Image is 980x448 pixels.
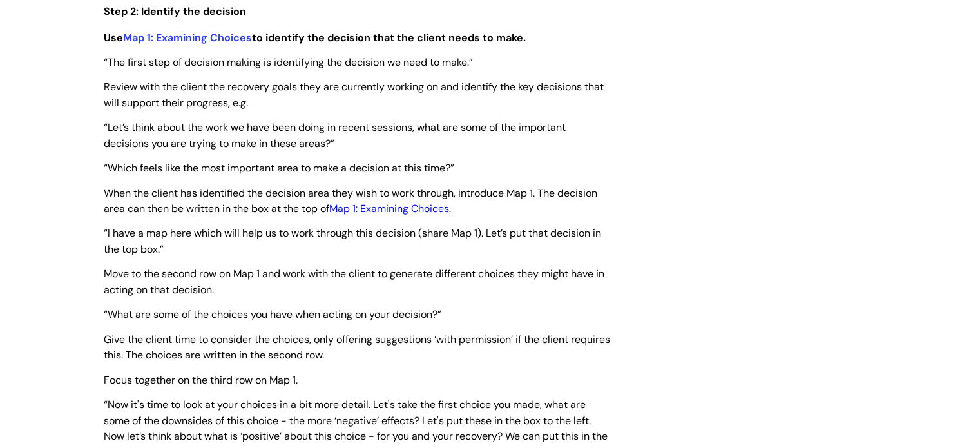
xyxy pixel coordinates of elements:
[104,226,601,256] span: “I have a map here which will help us to work through this decision (share Map 1). Let’s put that...
[104,121,566,150] span: “Let’s think about the work we have been doing in recent sessions, what are some of the important...
[329,202,449,215] a: Map 1: Examining Choices
[104,373,298,387] span: Focus together on the third row on Map 1.
[104,31,526,44] strong: Use to identify the decision that the client needs to make.
[104,55,473,69] span: “The first step of decision making is identifying the decision we need to make.”
[104,161,454,175] span: “Which feels like the most important area to make a decision at this time?”
[104,333,610,362] span: Give the client time to consider the choices, only offering suggestions ‘with permission’ if the ...
[104,80,604,110] span: Review with the client the recovery goals they are currently working on and identify the key deci...
[104,267,604,297] span: Move to the second row on Map 1 and work with the client to generate different choices they might...
[104,186,597,216] span: When the client has identified the decision area they wish to work through, introduce Map 1. The ...
[123,31,252,44] a: Map 1: Examining Choices
[104,307,441,321] span: “What are some of the choices you have when acting on your decision?”
[104,5,246,18] span: Step 2: Identify the decision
